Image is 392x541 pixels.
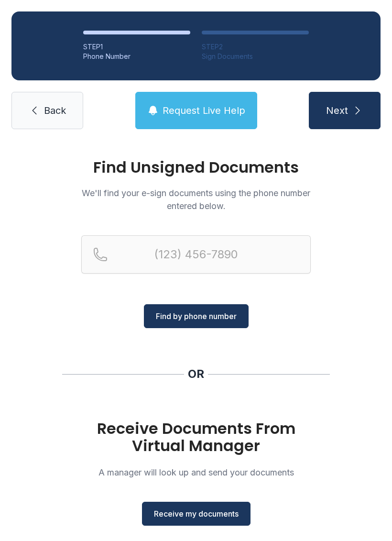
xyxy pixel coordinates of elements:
[326,104,348,117] span: Next
[83,52,190,61] div: Phone Number
[83,42,190,52] div: STEP 1
[81,235,311,274] input: Reservation phone number
[156,310,237,322] span: Find by phone number
[202,42,309,52] div: STEP 2
[81,466,311,479] p: A manager will look up and send your documents
[81,160,311,175] h1: Find Unsigned Documents
[163,104,245,117] span: Request Live Help
[81,420,311,454] h1: Receive Documents From Virtual Manager
[81,187,311,212] p: We'll find your e-sign documents using the phone number entered below.
[202,52,309,61] div: Sign Documents
[44,104,66,117] span: Back
[154,508,239,519] span: Receive my documents
[188,366,204,382] div: OR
